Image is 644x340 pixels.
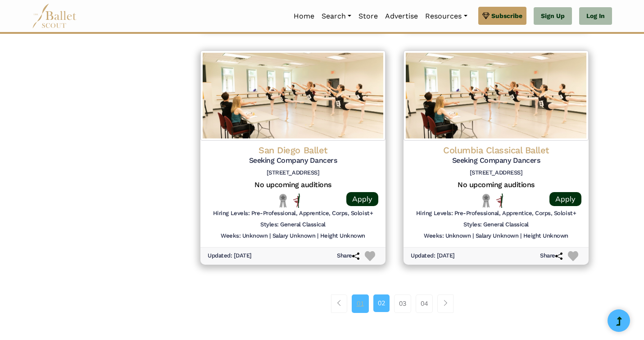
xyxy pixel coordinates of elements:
[481,193,492,207] img: Local
[277,193,289,207] img: Local
[320,232,365,240] h6: Height Unknown
[523,232,568,240] h6: Height Unknown
[411,252,455,260] h6: Updated: [DATE]
[208,252,252,260] h6: Updated: [DATE]
[381,7,422,26] a: Advertise
[260,221,326,229] h6: Styles: General Classical
[404,51,589,141] img: Logo
[365,251,375,262] img: Heart
[272,232,315,240] h6: Salary Unknown
[208,144,378,156] h4: San Diego Ballet
[411,144,581,156] h4: Columbia Classical Ballet
[520,232,522,240] h6: |
[478,7,526,25] a: Subscribe
[411,169,581,177] h6: [STREET_ADDRESS]
[337,252,359,260] h6: Share
[346,192,378,206] a: Apply
[472,232,474,240] h6: |
[411,180,581,190] h5: No upcoming auditions
[208,180,378,190] h5: No upcoming auditions
[568,251,578,262] img: Heart
[491,11,522,21] span: Subscribe
[540,252,562,260] h6: Share
[394,294,411,312] a: 03
[463,221,529,229] h6: Styles: General Classical
[373,294,390,312] a: 02
[318,7,355,26] a: Search
[331,294,458,312] nav: Page navigation example
[534,7,572,25] a: Sign Up
[424,232,471,240] h6: Weeks: Unknown
[293,193,300,208] img: All
[416,294,433,312] a: 04
[482,11,490,21] img: gem.svg
[549,192,581,206] a: Apply
[317,232,318,240] h6: |
[496,193,503,208] img: All
[200,51,385,141] img: Logo
[355,7,381,26] a: Store
[422,7,471,26] a: Resources
[579,7,612,25] a: Log In
[221,232,268,240] h6: Weeks: Unknown
[411,156,581,165] h5: Seeking Company Dancers
[208,169,378,177] h6: [STREET_ADDRESS]
[208,156,378,165] h5: Seeking Company Dancers
[269,232,271,240] h6: |
[290,7,318,26] a: Home
[352,294,369,312] a: 01
[213,210,373,217] h6: Hiring Levels: Pre-Professional, Apprentice, Corps, Soloist+
[476,232,518,240] h6: Salary Unknown
[416,210,576,217] h6: Hiring Levels: Pre-Professional, Apprentice, Corps, Soloist+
